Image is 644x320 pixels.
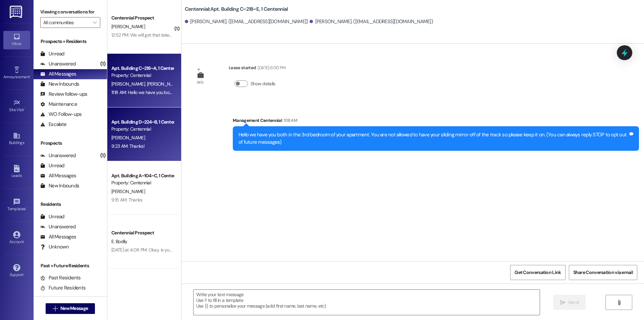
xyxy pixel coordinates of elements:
span: Share Conversation via email [573,269,633,276]
div: All Messages [40,233,76,240]
div: Escalate [40,121,66,128]
div: Review follow-ups [40,91,87,98]
div: (1) [99,150,107,161]
i:  [616,300,622,305]
div: Prospects + Residents [34,38,107,45]
div: Property: Centennial [111,126,173,133]
span: • [30,74,31,78]
div: 11:18 AM: Hello we have you both in the 3rd bedroom of your apartment. You are not allowed to hav... [111,89,526,95]
a: Account [3,229,30,247]
span: Send [568,299,579,306]
i:  [560,300,565,305]
div: Apt. Building C~218~A, 1 Centennial [111,65,173,72]
div: Centennial Prospect [111,229,173,236]
div: New Inbounds [40,81,79,88]
div: [PERSON_NAME]. ([EMAIL_ADDRESS][DOMAIN_NAME]) [185,18,308,25]
i:  [93,20,97,25]
div: All Messages [40,71,76,78]
div: New Inbounds [40,182,79,189]
div: Unread [40,162,64,169]
label: Viewing conversations for [40,7,100,17]
div: Property: Centennial [111,179,173,186]
div: Prospects [34,140,107,147]
span: New Message [60,305,88,312]
i:  [53,306,58,311]
a: Support [3,262,30,280]
div: Apt. Building D~224~B, 1 Centennial [111,119,173,126]
div: (1) [99,59,107,69]
div: Management Centennial [233,117,639,126]
div: [DATE] 6:00 PM [256,64,285,71]
div: Future Residents [40,284,86,291]
span: [PERSON_NAME] [111,24,145,30]
div: Unknown [40,243,69,250]
div: 12:52 PM: We will get that taken care of! [111,32,187,38]
div: [DATE] at 4:08 PM: Okay, is your credit union working to resolve the issue? Or is there a differe... [111,247,571,253]
img: ResiDesk Logo [10,6,23,18]
div: Past + Future Residents [34,262,107,269]
span: [PERSON_NAME] [147,81,180,87]
span: Get Conversation Link [515,269,561,276]
label: Show details [251,80,275,87]
span: • [26,205,27,210]
div: Lease started [229,64,285,74]
div: Past Residents [40,274,81,281]
span: E. Bodily [111,238,127,244]
button: New Message [46,303,95,314]
a: Leads [3,163,30,181]
div: Unread [40,213,64,220]
a: Templates • [3,196,30,214]
span: [PERSON_NAME] [111,81,147,87]
div: Unanswered [40,60,76,67]
button: Send [553,295,586,310]
input: All communities [43,17,90,28]
div: Residents [34,201,107,208]
a: Inbox [3,31,30,49]
div: 9:23 AM: Thanks! [111,143,145,149]
div: Apt. Building A~104~C, 1 Centennial [111,172,173,179]
div: Hello we have you both in the 3rd bedroom of your apartment. You are not allowed to have your sli... [238,131,628,146]
div: Centennial Prospect [111,14,173,21]
button: Share Conversation via email [569,265,637,280]
div: [PERSON_NAME]. ([EMAIL_ADDRESS][DOMAIN_NAME]) [310,18,433,25]
span: [PERSON_NAME] [111,188,145,194]
span: • [24,106,25,111]
div: Property: Centennial [111,72,173,79]
div: Unanswered [40,152,76,159]
div: WO [197,79,203,86]
span: [PERSON_NAME] [111,135,145,141]
b: Centennial: Apt. Building C~218~E, 1 Centennial [185,6,288,13]
a: Buildings [3,130,30,148]
div: Maintenance [40,101,77,108]
div: WO Follow-ups [40,111,82,118]
button: Get Conversation Link [510,265,565,280]
a: Site Visit • [3,97,30,115]
div: 9:15 AM: Thanks [111,197,143,203]
div: All Messages [40,172,76,179]
div: Unanswered [40,223,76,230]
div: Unread [40,50,64,57]
div: 11:18 AM [282,117,297,124]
